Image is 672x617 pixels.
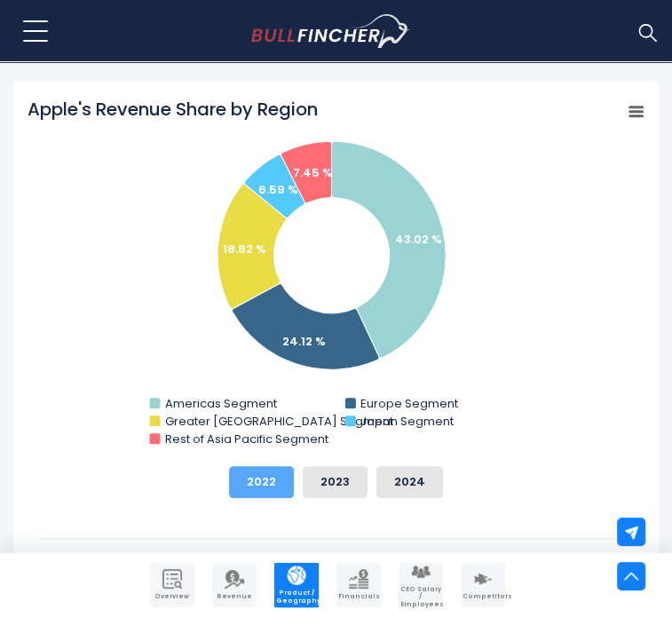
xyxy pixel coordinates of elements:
[399,563,443,607] a: Company Employees
[400,586,441,608] span: CEO Salary / Employees
[395,231,442,248] text: 43.02 %
[152,593,193,600] span: Overview
[165,395,277,412] text: Americas Segment
[360,413,454,430] text: Japan Segment
[165,413,393,430] text: Greater [GEOGRAPHIC_DATA] Segment
[276,589,317,605] span: Product / Geography
[274,563,319,607] a: Company Product/Geography
[462,593,503,600] span: Competitors
[360,395,458,412] text: Europe Segment
[28,97,318,122] tspan: Apple's Revenue Share by Region
[165,431,328,447] text: Rest of Asia Pacific Segment
[282,333,326,350] text: 24.12 %
[461,563,505,607] a: Company Competitors
[212,563,257,607] a: Company Revenue
[336,563,381,607] a: Company Financials
[214,593,255,600] span: Revenue
[223,241,266,257] text: 18.82 %
[258,181,298,198] text: 6.59 %
[251,14,410,48] img: Bullfincher logo
[150,563,194,607] a: Company Overview
[251,14,442,48] a: Go to homepage
[27,97,645,452] svg: Apple's Revenue Share by Region
[293,164,333,181] text: 7.45 %
[376,466,443,498] button: 2024
[303,466,368,498] button: 2023
[229,466,294,498] button: 2022
[338,593,379,600] span: Financials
